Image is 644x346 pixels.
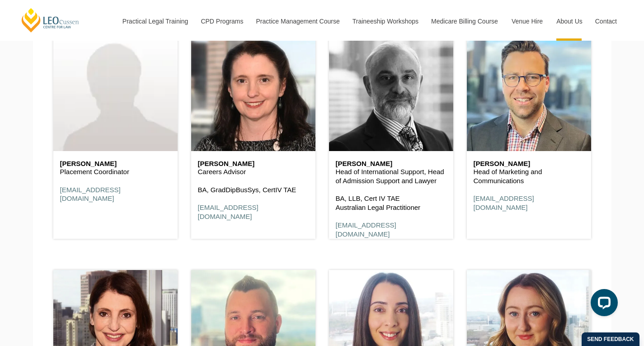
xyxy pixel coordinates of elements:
[505,2,550,41] a: Venue Hire
[20,7,80,33] a: [PERSON_NAME] Centre for Law
[194,2,249,41] a: CPD Programs
[346,2,424,41] a: Traineeship Workshops
[198,185,309,194] p: BA, GradDipBusSys, CertIV TAE
[60,186,121,203] a: [EMAIL_ADDRESS][DOMAIN_NAME]
[60,160,171,168] h6: [PERSON_NAME]
[249,2,346,41] a: Practice Management Course
[60,167,171,176] p: Placement Coordinator
[474,167,584,185] p: Head of Marketing and Communications
[198,167,309,176] p: Careers Advisor
[474,194,534,211] a: [EMAIL_ADDRESS][DOMAIN_NAME]
[424,2,505,41] a: Medicare Billing Course
[198,160,309,168] h6: [PERSON_NAME]
[336,221,396,238] a: [EMAIL_ADDRESS][DOMAIN_NAME]
[336,160,447,168] h6: [PERSON_NAME]
[116,2,194,41] a: Practical Legal Training
[198,204,259,220] a: [EMAIL_ADDRESS][DOMAIN_NAME]
[588,2,624,41] a: Contact
[336,167,447,185] p: Head of International Support, Head of Admission Support and Lawyer
[550,2,588,41] a: About Us
[336,194,447,212] p: BA, LLB, Cert IV TAE Australian Legal Practitioner
[583,285,621,323] iframe: LiveChat chat widget
[474,160,584,168] h6: [PERSON_NAME]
